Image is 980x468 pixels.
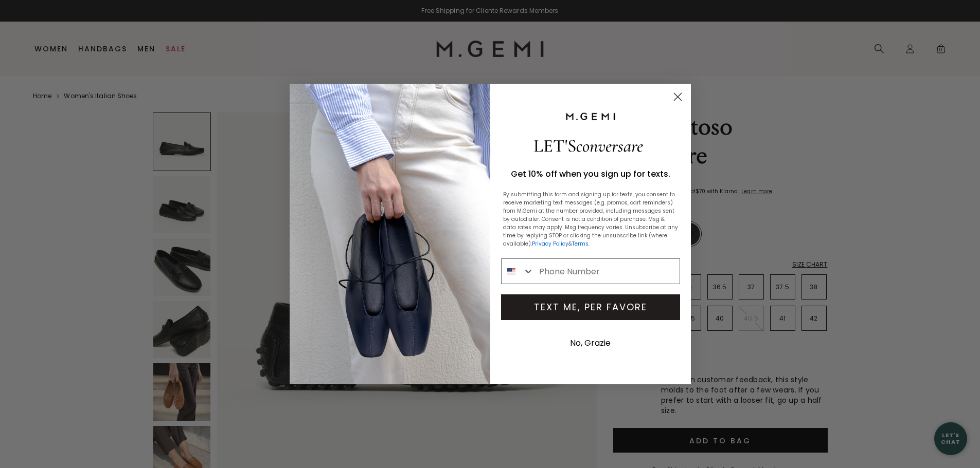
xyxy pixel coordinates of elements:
img: The Una [290,84,490,384]
button: Search Countries [502,259,534,284]
button: TEXT ME, PER FAVORE [501,294,680,320]
span: Get 10% off when you sign up for texts. [511,168,670,180]
input: Phone Number [534,259,679,284]
img: United States [507,267,515,275]
a: Privacy Policy [532,240,568,248]
p: By submitting this form and signing up for texts, you consent to receive marketing text messages ... [503,191,678,248]
img: M.Gemi [565,112,616,121]
span: conversare [576,135,643,157]
span: LET'S [533,135,643,157]
a: Terms [572,240,589,248]
button: Close dialog [669,88,687,106]
button: No, Grazie [565,330,616,356]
